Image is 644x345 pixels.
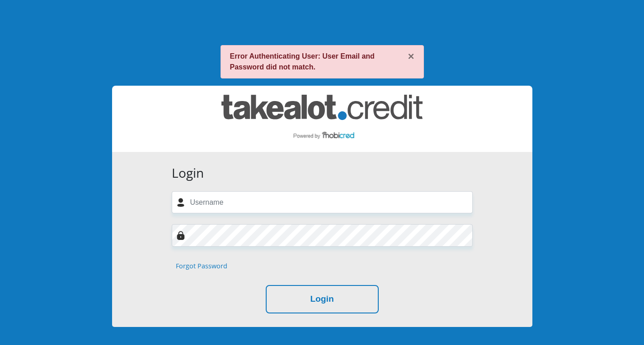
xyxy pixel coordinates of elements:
input: Username [172,191,473,213]
button: × [408,51,414,62]
h3: Login [172,166,473,181]
button: Login [266,285,379,313]
strong: Error Authenticating User: User Email and Password did not match. [230,52,375,71]
img: takealot_credit logo [221,95,423,143]
img: user-icon image [176,198,185,207]
img: Image [176,231,185,240]
a: Forgot Password [176,261,227,271]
